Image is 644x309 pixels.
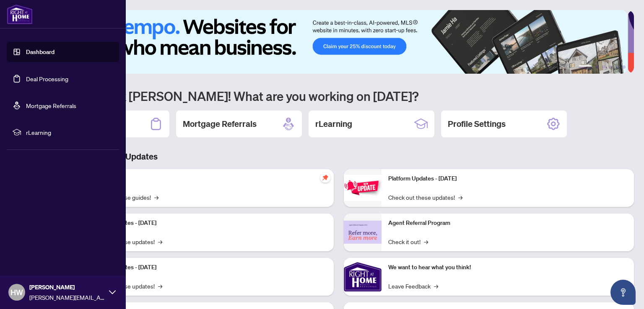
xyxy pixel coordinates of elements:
p: Platform Updates - [DATE] [88,263,327,272]
a: Check it out!→ [388,237,428,246]
span: → [434,281,438,291]
span: rLearning [26,128,113,137]
p: Platform Updates - [DATE] [88,219,327,228]
img: We want to hear what you think! [344,258,382,296]
p: Platform Updates - [DATE] [388,174,627,183]
span: HW [10,286,23,298]
span: → [158,237,162,246]
img: Agent Referral Program [344,221,382,244]
p: We want to hear what you think! [388,263,627,272]
h2: Profile Settings [448,118,506,130]
img: Slide 0 [44,10,628,74]
button: Open asap [610,280,636,305]
a: Deal Processing [26,75,68,82]
span: → [458,193,462,202]
img: Platform Updates - June 23, 2025 [344,175,382,201]
span: → [154,193,158,202]
button: 4 [609,65,612,69]
p: Self-Help [88,174,327,183]
h2: Mortgage Referrals [183,118,257,130]
a: Leave Feedback→ [388,281,438,291]
span: → [158,281,162,291]
a: Check out these updates!→ [388,193,462,202]
a: Mortgage Referrals [26,102,76,109]
span: [PERSON_NAME] [29,283,105,292]
h1: Welcome back [PERSON_NAME]! What are you working on [DATE]? [44,88,634,104]
h3: Brokerage & Industry Updates [44,151,634,162]
a: Dashboard [26,48,55,56]
img: logo [7,4,33,24]
span: pushpin [320,173,330,183]
button: 1 [579,65,592,69]
button: 6 [622,65,626,69]
h2: rLearning [315,118,352,130]
button: 2 [595,65,599,69]
p: Agent Referral Program [388,219,627,228]
button: 3 [602,65,605,69]
span: [PERSON_NAME][EMAIL_ADDRESS][PERSON_NAME][PERSON_NAME][DOMAIN_NAME] [29,293,105,302]
button: 5 [615,65,619,69]
span: → [424,237,428,246]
